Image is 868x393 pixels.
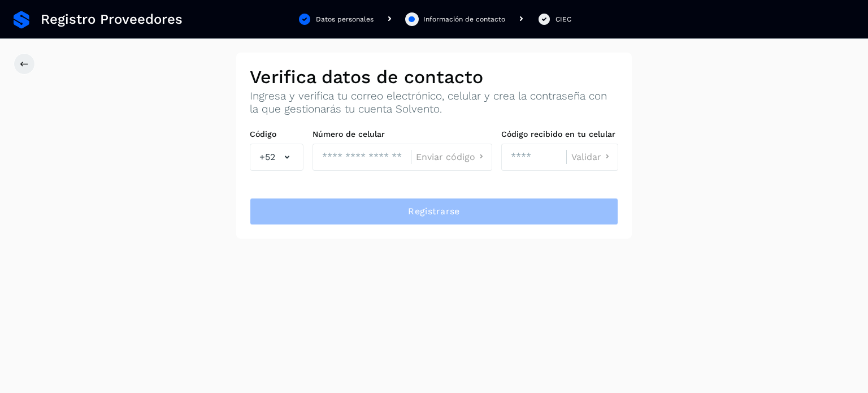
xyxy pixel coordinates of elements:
[41,11,183,28] span: Registro Proveedores
[555,14,571,24] div: CIEC
[416,153,475,162] span: Enviar código
[250,90,618,116] p: Ingresa y verifica tu correo electrónico, celular y crea la contraseña con la que gestionarás tu ...
[571,153,601,162] span: Validar
[408,205,459,218] span: Registrarse
[259,150,275,164] span: +52
[250,129,303,139] label: Código
[313,129,492,139] label: Número de celular
[250,66,618,88] h2: Verifica datos de contacto
[316,14,374,24] div: Datos personales
[250,198,618,225] button: Registrarse
[416,151,487,163] button: Enviar código
[423,14,505,24] div: Información de contacto
[501,129,618,139] label: Código recibido en tu celular
[571,151,613,163] button: Validar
